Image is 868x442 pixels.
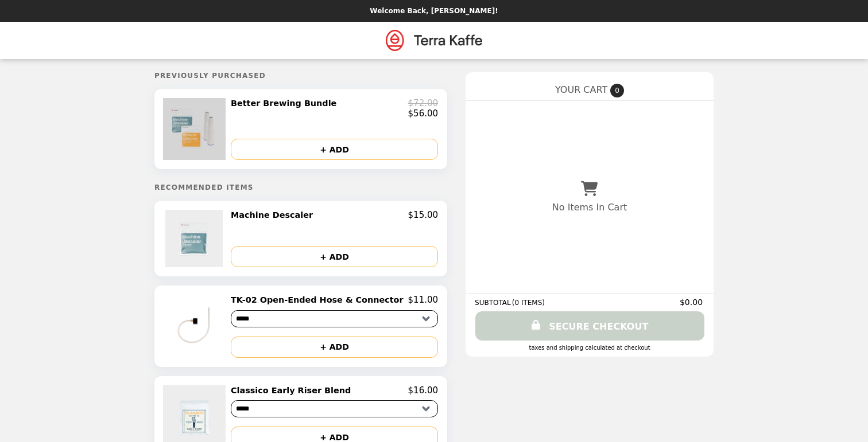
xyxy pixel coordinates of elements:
h2: TK-02 Open-Ended Hose & Connector [231,295,408,305]
img: Machine Descaler [165,210,226,267]
div: Taxes and Shipping calculated at checkout [475,345,704,351]
p: No Items In Cart [552,202,627,213]
p: $16.00 [408,385,439,396]
p: Welcome Back, [PERSON_NAME]! [370,7,498,15]
img: Better Brewing Bundle [163,98,228,160]
span: YOUR CART [555,84,607,95]
span: 0 [610,84,624,97]
select: Select a product variant [231,310,438,327]
img: Brand Logo [386,29,482,52]
button: + ADD [231,246,438,267]
span: SUBTOTAL [475,299,512,307]
select: Select a product variant [231,400,438,417]
h2: Machine Descaler [231,210,317,220]
p: $56.00 [408,108,439,119]
p: $72.00 [408,98,439,108]
h5: Recommended Items [154,183,447,191]
button: + ADD [231,337,438,358]
h5: Previously Purchased [154,72,447,80]
h2: Classico Early Riser Blend [231,385,355,396]
span: $0.00 [680,298,704,307]
h2: Better Brewing Bundle [231,98,341,108]
img: TK-02 Open-Ended Hose & Connector [163,295,229,357]
p: $11.00 [408,295,439,305]
span: ( 0 ITEMS ) [512,299,545,307]
button: + ADD [231,139,438,160]
p: $15.00 [408,210,439,220]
